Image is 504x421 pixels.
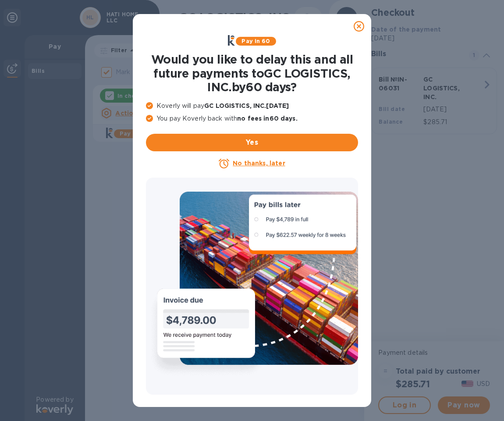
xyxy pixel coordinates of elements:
[237,115,297,122] b: no fees in 60 days .
[146,114,358,123] p: You pay Koverly back with
[204,102,289,109] b: GC LOGISTICS, INC. [DATE]
[233,160,285,167] u: No thanks, later
[146,53,358,94] h1: Would you like to delay this and all future payments to GC LOGISTICS, INC. by 60 days ?
[241,38,270,44] b: Pay in 60
[146,101,358,111] p: Koverly will pay
[153,137,351,148] span: Yes
[146,134,358,151] button: Yes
